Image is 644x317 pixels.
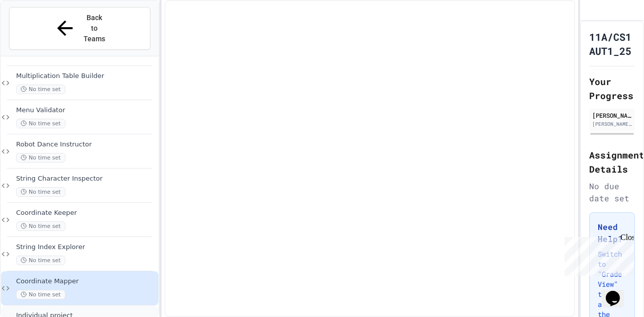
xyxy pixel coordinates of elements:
h1: 11A/CS1 AUT1_25 [589,30,635,58]
span: No time set [16,153,65,163]
div: Chat with us now!Close [4,4,69,64]
span: Multiplication Table Builder [16,72,156,81]
iframe: chat widget [602,277,634,307]
span: String Character Inspector [16,175,156,183]
span: Menu Validator [16,106,156,115]
span: No time set [16,187,65,197]
span: Coordinate Keeper [16,209,156,217]
span: No time set [16,256,65,265]
h3: Need Help? [598,221,626,245]
span: Back to Teams [83,13,106,44]
div: [PERSON_NAME] [592,111,632,120]
span: String Index Explorer [16,243,156,252]
span: No time set [16,221,65,231]
button: Back to Teams [9,7,150,50]
h2: Your Progress [589,74,635,103]
span: Robot Dance Instructor [16,140,156,149]
div: No due date set [589,180,635,204]
span: No time set [16,85,65,94]
h2: Assignment Details [589,148,635,176]
iframe: chat widget [560,233,634,276]
span: No time set [16,290,65,299]
div: [PERSON_NAME][EMAIL_ADDRESS][PERSON_NAME][DOMAIN_NAME] [592,120,632,128]
span: No time set [16,119,65,128]
span: Coordinate Mapper [16,277,156,286]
